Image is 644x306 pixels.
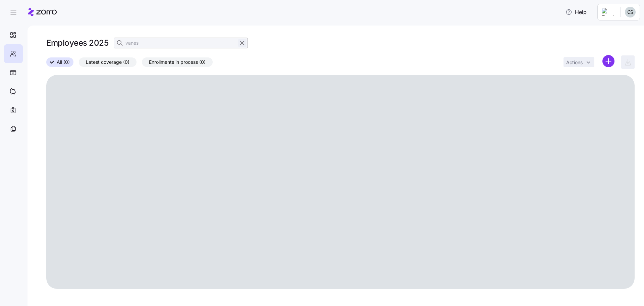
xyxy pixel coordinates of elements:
[57,58,70,67] span: All (0)
[625,7,636,17] img: 2df6d97b4bcaa7f1b4a2ee07b0c0b24b
[114,38,248,48] input: Search Employees
[563,57,594,67] button: Actions
[86,58,129,67] span: Latest coverage (0)
[46,38,108,48] h1: Employees 2025
[560,5,592,19] button: Help
[602,55,614,67] svg: add icon
[602,8,615,16] img: Employer logo
[566,8,587,16] span: Help
[566,60,583,65] span: Actions
[149,58,206,67] span: Enrollments in process (0)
